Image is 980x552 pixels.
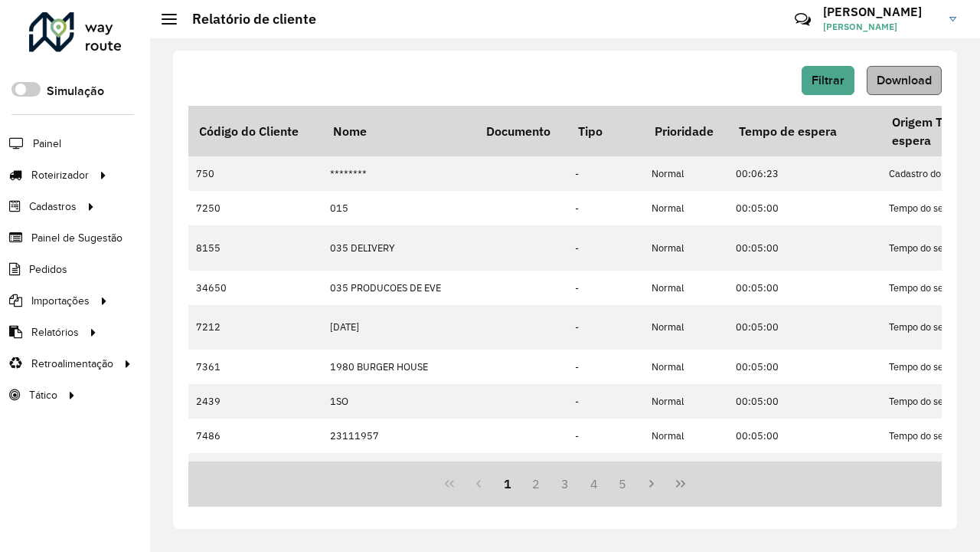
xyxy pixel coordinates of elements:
td: 1980 BURGER HOUSE [322,350,475,384]
td: 33.324.167 GUILBERTH [PERSON_NAME] [PERSON_NAME] [322,453,475,513]
td: 00:05:00 [728,350,881,384]
th: Tempo de espera [728,106,881,156]
span: Relatórios [31,324,79,340]
span: Tático [29,387,57,403]
th: Documento [475,106,567,156]
button: 2 [521,469,550,498]
td: - [567,156,644,191]
td: Normal [644,305,728,350]
td: 00:05:00 [728,305,881,350]
span: Filtrar [812,74,844,87]
td: 015 [322,191,475,225]
td: 8155 [188,225,322,270]
span: Painel de Sugestão [31,230,122,246]
span: Retroalimentação [31,356,113,372]
td: Normal [644,191,728,225]
td: 2439 [188,384,322,419]
td: Normal [644,271,728,305]
span: Painel [33,136,61,152]
td: 7486 [188,419,322,453]
button: Last Page [666,469,695,498]
td: 7212 [188,305,322,350]
td: 34650 [188,271,322,305]
th: Tipo [567,106,644,156]
th: Nome [322,106,475,156]
span: Importações [31,293,90,309]
td: 00:05:00 [728,419,881,453]
td: - [567,305,644,350]
h2: Relatório de cliente [177,11,316,28]
td: 035 DELIVERY [322,225,475,270]
td: 750 [188,156,322,191]
td: 00:06:23 [728,156,881,191]
td: 7250 [188,191,322,225]
button: 1 [493,469,522,498]
td: - [567,384,644,419]
td: 1SO [322,384,475,419]
button: 5 [609,469,638,498]
td: Normal [644,384,728,419]
button: 3 [550,469,580,498]
td: 8861 [188,453,322,513]
label: Simulação [47,82,104,100]
td: - [567,271,644,305]
span: Roteirizador [31,167,89,183]
th: Prioridade [644,106,728,156]
td: - [567,225,644,270]
button: 4 [580,469,609,498]
th: Código do Cliente [188,106,322,156]
td: 00:05:00 [728,453,881,513]
h3: [PERSON_NAME] [823,5,938,19]
td: Normal [644,225,728,270]
td: Normal [644,156,728,191]
td: 035 PRODUCOES DE EVE [322,271,475,305]
td: 00:05:00 [728,225,881,270]
td: - [567,453,644,513]
td: 23111957 [322,419,475,453]
span: Download [877,74,932,87]
td: Normal [644,350,728,384]
td: 7361 [188,350,322,384]
td: - [567,191,644,225]
td: 00:05:00 [728,384,881,419]
td: Normal [644,419,728,453]
td: - [567,350,644,384]
span: [PERSON_NAME] [823,20,938,34]
button: Filtrar [802,66,854,95]
span: Cadastros [29,199,77,215]
td: 00:05:00 [728,271,881,305]
td: - [567,419,644,453]
td: Normal [644,453,728,513]
td: [DATE] [322,305,475,350]
span: Pedidos [29,261,67,278]
button: Next Page [637,469,666,498]
button: Download [867,66,942,95]
td: 00:05:00 [728,191,881,225]
a: Contato Rápido [786,3,819,36]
